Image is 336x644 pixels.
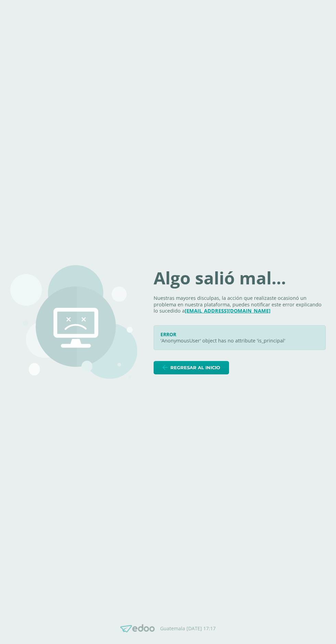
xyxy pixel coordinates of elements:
span: Regresar al inicio [170,361,220,374]
span: ERROR [160,331,176,338]
p: 'AnonymousUser' object has no attribute 'is_principal' [160,338,319,344]
h1: Algo salió mal... [154,270,326,287]
img: 500.png [10,265,137,379]
p: Guatemala [DATE] 17:17 [160,625,216,632]
p: Nuestras mayores disculpas, la acción que realizaste ocasionó un problema en nuestra plataforma, ... [154,295,326,314]
a: Regresar al inicio [154,361,229,374]
a: [EMAIL_ADDRESS][DOMAIN_NAME] [185,307,271,314]
img: Edoo [120,624,155,633]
